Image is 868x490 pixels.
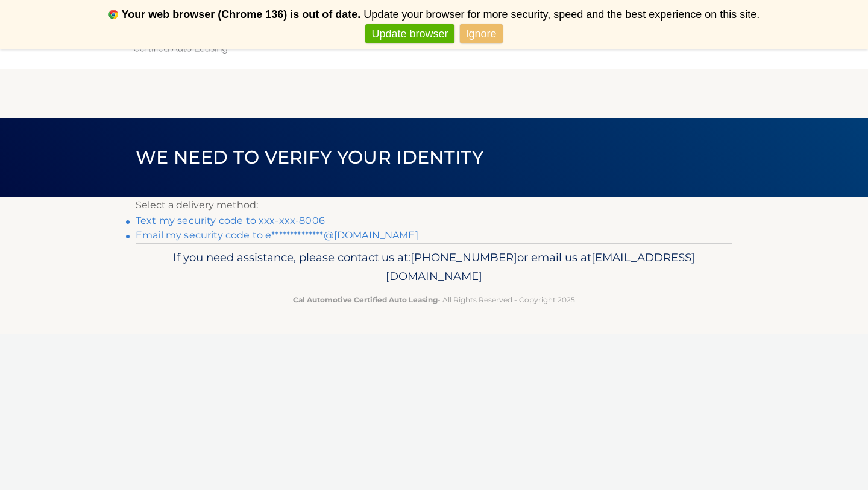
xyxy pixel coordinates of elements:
[143,248,725,287] p: If you need assistance, please contact us at: or email us at
[410,250,517,264] span: [PHONE_NUMBER]
[136,197,732,214] p: Select a delivery method:
[136,146,483,168] span: We need to verify your identity
[122,8,361,21] b: Your web browser (Chrome 136) is out of date.
[143,293,725,306] p: - All Rights Reserved - Copyright 2025
[293,295,438,304] strong: Cal Automotive Certified Auto Leasing
[365,24,454,44] a: Update browser
[460,24,503,44] a: Ignore
[136,215,325,226] a: Text my security code to xxx-xxx-8006
[363,8,759,21] span: Update your browser for more security, speed and the best experience on this site.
